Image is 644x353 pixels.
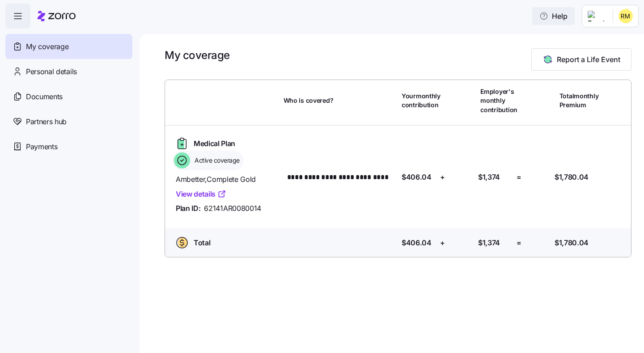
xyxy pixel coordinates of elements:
[402,172,432,183] span: $406.04
[165,48,230,62] h1: My coverage
[204,203,261,214] span: 62141AR0080014
[26,66,77,77] span: Personal details
[194,138,235,149] span: Medical Plan
[5,84,132,109] a: Documents
[559,92,599,110] span: Total monthly Premium
[588,11,606,21] img: Employer logo
[402,237,432,248] span: $406.04
[402,92,441,110] span: Your monthly contribution
[176,189,226,200] a: View details
[26,141,57,152] span: Payments
[539,11,568,21] span: Help
[26,91,63,102] span: Documents
[176,203,200,214] span: Plan ID:
[619,9,633,23] img: 2f9f82ca7b7fc573a7985e9586d81715
[176,174,276,185] span: Ambetter , Complete Gold
[194,237,210,248] span: Total
[557,54,620,65] span: Report a Life Event
[5,109,132,134] a: Partners hub
[478,237,500,248] span: $1,374
[517,237,521,248] span: =
[532,7,575,25] button: Help
[5,59,132,84] a: Personal details
[555,172,589,183] span: $1,780.04
[517,172,521,183] span: =
[555,237,589,248] span: $1,780.04
[284,96,334,105] span: Who is covered?
[26,116,67,127] span: Partners hub
[5,134,132,159] a: Payments
[440,172,445,183] span: +
[531,48,631,71] button: Report a Life Event
[192,156,240,165] span: Active coverage
[440,237,445,248] span: +
[478,172,500,183] span: $1,374
[5,34,132,59] a: My coverage
[26,41,68,52] span: My coverage
[480,87,517,114] span: Employer's monthly contribution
